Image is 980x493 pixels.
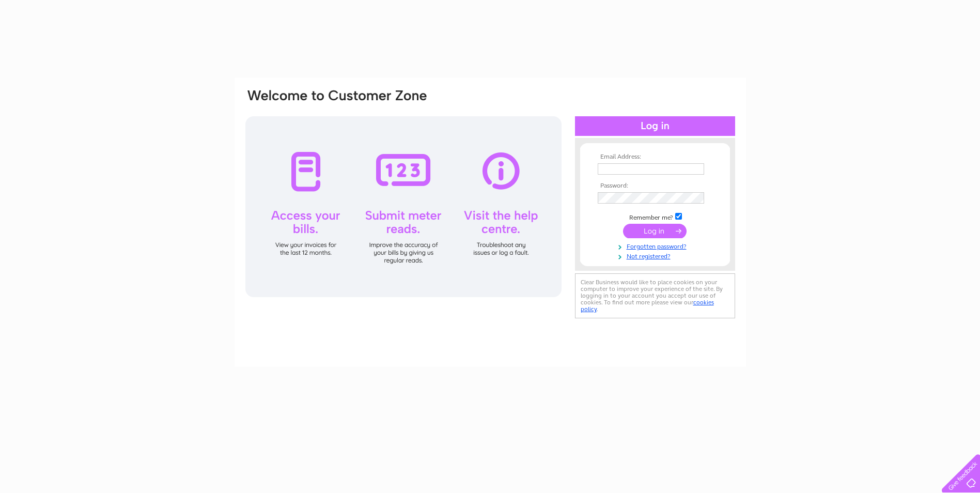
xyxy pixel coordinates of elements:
[598,241,715,251] a: Forgotten password?
[623,224,687,238] input: Submit
[595,153,715,161] th: Email Address:
[598,251,715,260] a: Not registered?
[575,273,735,318] div: Clear Business would like to place cookies on your computer to improve your experience of the sit...
[581,299,714,313] a: cookies policy
[595,182,715,190] th: Password:
[595,211,715,222] td: Remember me?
